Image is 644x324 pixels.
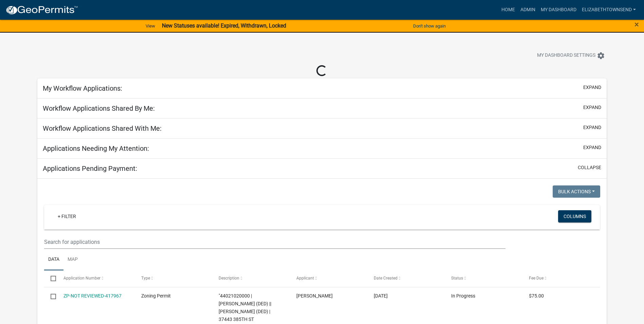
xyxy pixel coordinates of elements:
a: Map [63,249,82,271]
span: Status [451,276,463,281]
span: My Dashboard Settings [537,52,595,60]
button: Close [634,20,639,29]
span: Description [219,276,239,281]
span: Applicant [296,276,314,281]
button: Bulk Actions [553,185,600,198]
strong: New Statuses available! Expired, Withdrawn, Locked [162,22,286,29]
datatable-header-cell: Application Number [57,270,134,287]
button: collapse [578,164,601,171]
i: settings [597,52,605,60]
datatable-header-cell: Description [212,270,290,287]
span: Date Created [374,276,398,281]
span: "44021020000 | Leppert, Ryan (DED) || Csesznegi, Caitlin (DED) | 37443 385TH ST [219,293,271,322]
span: Type [141,276,150,281]
span: Caitlin Csesznegi [296,293,333,299]
a: View [143,20,158,32]
datatable-header-cell: Fee Due [522,270,600,287]
h5: My Workflow Applications: [43,84,122,92]
datatable-header-cell: Select [44,270,57,287]
button: My Dashboard Settingssettings [532,49,610,62]
datatable-header-cell: Applicant [290,270,367,287]
h5: Applications Needing My Attention: [43,144,149,152]
span: 05/08/2025 [374,293,388,299]
a: Admin [518,3,538,16]
button: expand [583,84,601,91]
button: expand [583,144,601,151]
span: In Progress [451,293,475,299]
input: Search for applications [44,235,505,249]
span: × [634,20,639,29]
button: Columns [558,210,591,222]
a: My Dashboard [538,3,579,16]
a: Data [44,249,63,271]
span: Zoning Permit [141,293,171,299]
a: ZP-NOT REVIEWED-417967 [63,293,122,299]
button: expand [583,104,601,111]
datatable-header-cell: Status [445,270,522,287]
h5: Workflow Applications Shared By Me: [43,104,155,112]
a: Home [499,3,518,16]
span: $75.00 [529,293,544,299]
button: expand [583,124,601,131]
span: Application Number [63,276,100,281]
h5: Workflow Applications Shared With Me: [43,124,162,132]
a: ElizabethTownsend [579,3,639,16]
datatable-header-cell: Date Created [367,270,445,287]
datatable-header-cell: Type [135,270,212,287]
a: + Filter [52,210,81,222]
h5: Applications Pending Payment: [43,164,137,173]
span: Fee Due [529,276,544,281]
button: Don't show again [410,20,448,32]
